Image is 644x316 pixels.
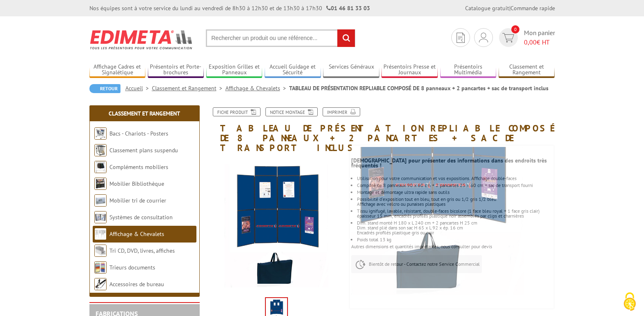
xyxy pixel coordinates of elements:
[337,29,355,47] input: rechercher
[499,63,555,77] a: Classement et Rangement
[206,63,263,77] a: Exposition Grilles et Panneaux
[465,4,555,12] div: |
[524,28,555,47] span: Mon panier
[524,38,555,47] span: € HT
[265,107,318,116] a: Notice Montage
[109,147,178,154] a: Classement plans suspendu
[619,292,640,312] img: Cookies (fenêtre modale)
[94,228,107,240] img: Affichage & Chevalets
[323,63,379,77] a: Services Généraux
[94,245,107,257] img: Tri CD, DVD, livres, affiches
[510,4,555,12] a: Commande rapide
[109,280,164,288] a: Accessoires de bureau
[148,63,204,77] a: Présentoirs et Porte-brochures
[109,197,166,204] a: Mobilier tri de courrier
[323,107,360,116] a: Imprimer
[109,163,168,171] a: Compléments mobiliers
[615,288,644,316] button: Cookies (fenêtre modale)
[326,4,370,12] strong: 01 46 81 33 03
[94,127,107,140] img: Bacs - Chariots - Posters
[479,33,488,42] img: devis rapide
[289,84,548,92] li: TABLEAU DE PRÉSENTATION REPLIABLE COMPOSÉ DE 8 panneaux + 2 pancartes + sac de transport inclus
[502,33,514,42] img: devis rapide
[208,157,345,295] img: panneaux_pliables_215100_1.jpg
[497,28,555,47] a: devis rapide 0 Mon panier 0,00€ HT
[94,178,107,190] img: Mobilier Bibliothèque
[94,161,107,173] img: Compléments mobiliers
[109,247,175,254] a: Tri CD, DVD, livres, affiches
[109,180,164,187] a: Mobilier Bibliothèque
[511,25,519,33] span: 0
[94,211,107,223] img: Systèmes de consultation
[308,62,553,307] img: panneaux_pliables_215100_1.jpg
[89,84,120,93] a: Retour
[109,110,180,117] a: Classement et Rangement
[94,194,107,207] img: Mobilier tri de courrier
[213,107,261,116] a: Fiche produit
[109,264,155,271] a: Trieurs documents
[465,4,509,12] a: Catalogue gratuit
[109,130,168,137] a: Bacs - Chariots - Posters
[457,33,465,43] img: devis rapide
[94,144,107,156] img: Classement plans suspendu
[152,85,225,92] a: Classement et Rangement
[225,85,289,92] a: Affichage & Chevalets
[524,38,537,46] span: 0,00
[94,261,107,274] img: Trieurs documents
[381,63,438,77] a: Présentoirs Presse et Journaux
[89,24,194,55] img: Edimeta
[109,214,173,221] a: Systèmes de consultation
[89,4,370,12] div: Nos équipes sont à votre service du lundi au vendredi de 8h30 à 12h30 et de 13h30 à 17h30
[265,63,321,77] a: Accueil Guidage et Sécurité
[89,63,146,77] a: Affichage Cadres et Signalétique
[202,107,561,153] h1: TABLEAU DE PRÉSENTATION REPLIABLE COMPOSÉ DE 8 panneaux + 2 pancartes + sac de transport inclus
[440,63,497,77] a: Présentoirs Multimédia
[206,29,355,47] input: Rechercher un produit ou une référence...
[94,278,107,290] img: Accessoires de bureau
[125,85,152,92] a: Accueil
[109,230,164,238] a: Affichage & Chevalets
